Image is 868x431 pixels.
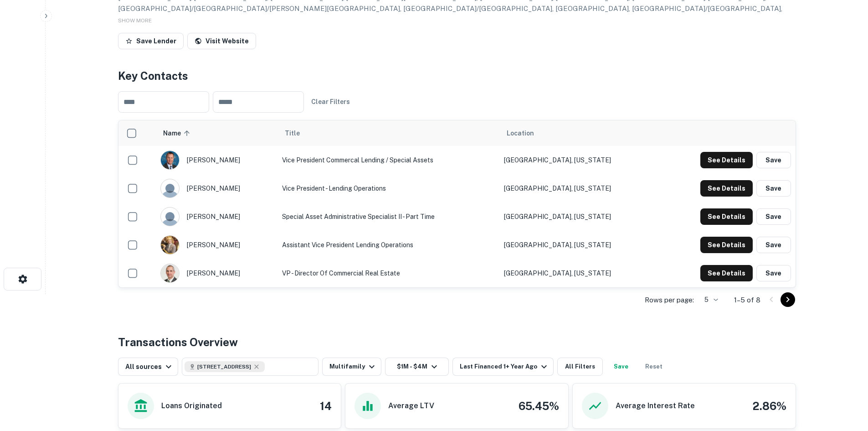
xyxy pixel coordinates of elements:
[557,358,603,376] button: All Filters
[163,128,193,139] span: Name
[308,93,354,110] button: Clear Filters
[160,207,273,226] div: [PERSON_NAME]
[285,128,312,139] span: Title
[118,33,184,49] button: Save Lender
[756,152,791,168] button: Save
[499,231,659,259] td: [GEOGRAPHIC_DATA], [US_STATE]
[161,179,179,197] img: 9c8pery4andzj6ohjkjp54ma2
[700,180,753,197] button: See Details
[519,398,559,414] h4: 65.45%
[161,151,179,169] img: 1516634722501
[499,174,659,203] td: [GEOGRAPHIC_DATA], [US_STATE]
[187,33,256,49] a: Visit Website
[499,146,659,174] td: [GEOGRAPHIC_DATA], [US_STATE]
[320,398,332,414] h4: 14
[160,151,273,170] div: [PERSON_NAME]
[322,358,381,376] button: Multifamily
[756,208,791,225] button: Save
[160,264,273,283] div: [PERSON_NAME]
[781,292,795,307] button: Go to next page
[499,203,659,231] td: [GEOGRAPHIC_DATA], [US_STATE]
[822,358,868,402] iframe: Chat Widget
[277,203,499,231] td: Special Asset Administrative Specialist II - Part Time
[385,358,449,376] button: $1M - $4M
[698,293,719,306] div: 5
[277,146,499,174] td: Vice President Commercal Lending / Special Assets
[499,259,659,287] td: [GEOGRAPHIC_DATA], [US_STATE]
[700,152,753,168] button: See Details
[700,208,753,225] button: See Details
[388,400,434,411] h6: Average LTV
[118,358,178,376] button: All sources
[156,120,277,146] th: Name
[734,295,760,306] p: 1–5 of 8
[460,361,550,372] div: Last Financed 1+ Year Ago
[161,264,179,282] img: 1516586633515
[277,120,499,146] th: Title
[645,295,694,306] p: Rows per page:
[639,358,668,376] button: Reset
[756,180,791,197] button: Save
[507,128,534,139] span: Location
[160,235,273,254] div: [PERSON_NAME]
[161,208,179,226] img: 9c8pery4andzj6ohjkjp54ma2
[452,358,554,376] button: Last Financed 1+ Year Ago
[118,68,796,84] h4: Key Contacts
[700,237,753,253] button: See Details
[161,236,179,254] img: 1517400389611
[756,237,791,253] button: Save
[752,398,786,414] h4: 2.86%
[118,334,238,350] h4: Transactions Overview
[197,363,251,371] span: [STREET_ADDRESS]
[160,179,273,198] div: [PERSON_NAME]
[125,361,174,372] div: All sources
[118,120,796,287] div: scrollable content
[277,259,499,287] td: VP - Director of Commercial Real Estate
[606,358,636,376] button: Save your search to get updates of matches that match your search criteria.
[756,265,791,281] button: Save
[118,17,152,24] span: SHOW MORE
[700,265,753,281] button: See Details
[499,120,659,146] th: Location
[277,174,499,203] td: Vice President - Lending Operations
[161,400,222,411] h6: Loans Originated
[277,231,499,259] td: Assistant Vice President Lending Operations
[616,400,695,411] h6: Average Interest Rate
